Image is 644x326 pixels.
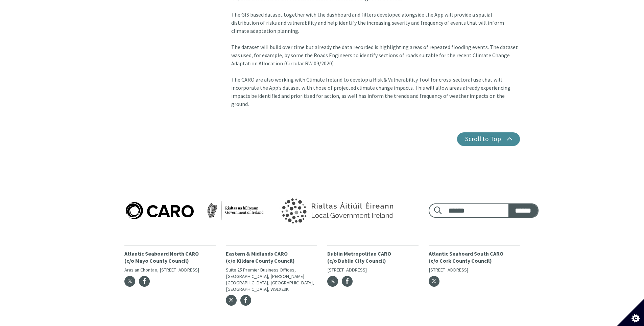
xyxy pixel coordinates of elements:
[429,276,439,287] a: Twitter
[266,189,407,232] img: Government of Ireland logo
[617,299,644,326] button: Set cookie preferences
[327,250,419,264] p: Dublin Metropolitan CARO (c/o Dublin City Council)
[226,295,237,306] a: Twitter
[342,276,353,287] a: Facebook
[139,276,150,287] a: Facebook
[240,295,251,306] a: Facebook
[457,132,520,146] button: Scroll to Top
[327,276,338,287] a: Twitter
[124,201,265,220] img: Caro logo
[429,267,520,273] p: [STREET_ADDRESS]
[226,267,317,292] p: Suite 25 Premier Business Offices, [GEOGRAPHIC_DATA], [PERSON_NAME][GEOGRAPHIC_DATA], [GEOGRAPHIC...
[226,250,317,264] p: Eastern & Midlands CARO (c/o Kildare County Council)
[327,267,419,273] p: [STREET_ADDRESS]
[124,267,216,273] p: Aras an Chontae, [STREET_ADDRESS]
[429,250,520,264] p: Atlantic Seaboard South CARO (c/o Cork County Council)
[124,276,135,287] a: Twitter
[124,250,216,264] p: Atlantic Seaboard North CARO (c/o Mayo County Council)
